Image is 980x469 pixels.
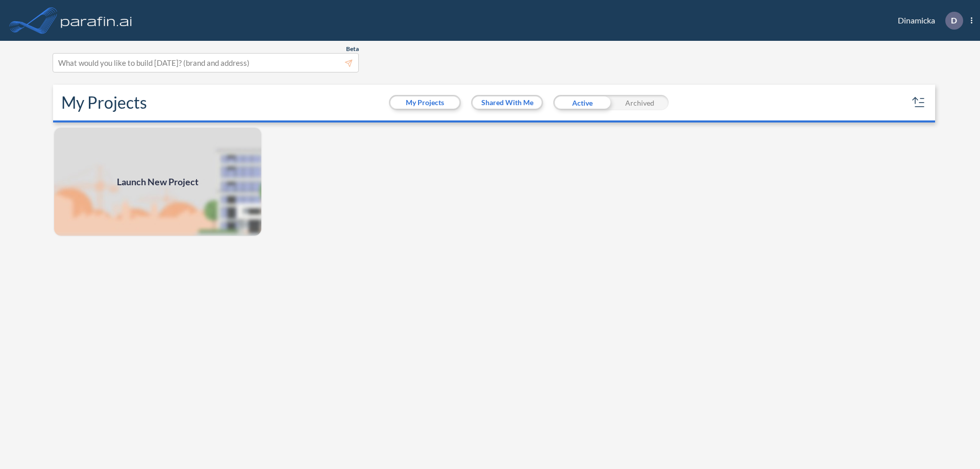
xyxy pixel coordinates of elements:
[473,96,542,109] button: Shared With Me
[390,96,459,109] button: My Projects
[59,10,134,31] img: logo
[117,175,199,189] span: Launch New Project
[883,12,972,30] div: Dinamicka
[553,95,611,110] div: Active
[951,16,957,25] p: D
[611,95,669,110] div: Archived
[911,94,927,111] button: sort
[61,93,147,112] h2: My Projects
[53,127,262,237] a: Launch New Project
[53,127,262,237] img: add
[346,45,359,53] span: Beta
